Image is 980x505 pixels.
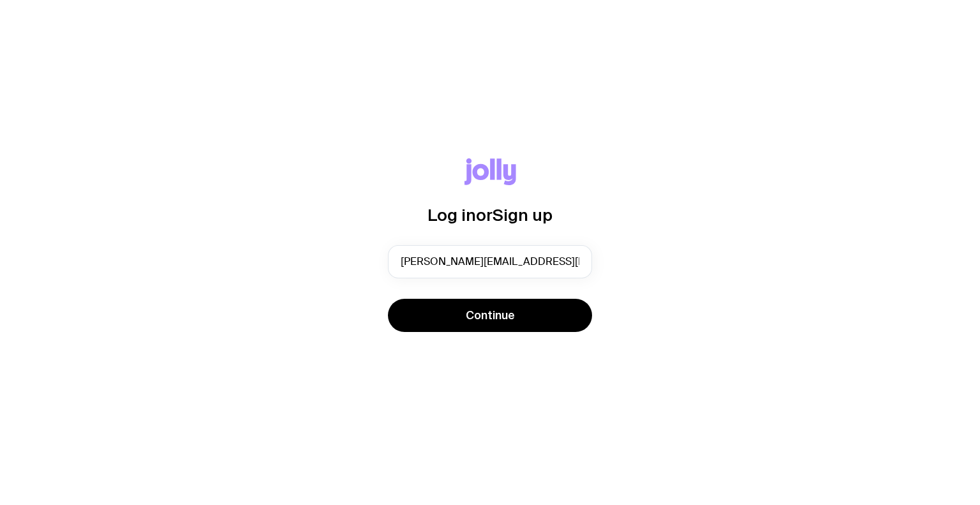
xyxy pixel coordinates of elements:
[388,299,592,332] button: Continue
[466,308,515,323] span: Continue
[388,245,592,278] input: you@email.com
[493,206,553,224] span: Sign up
[476,206,493,224] span: or
[427,206,476,224] span: Log in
